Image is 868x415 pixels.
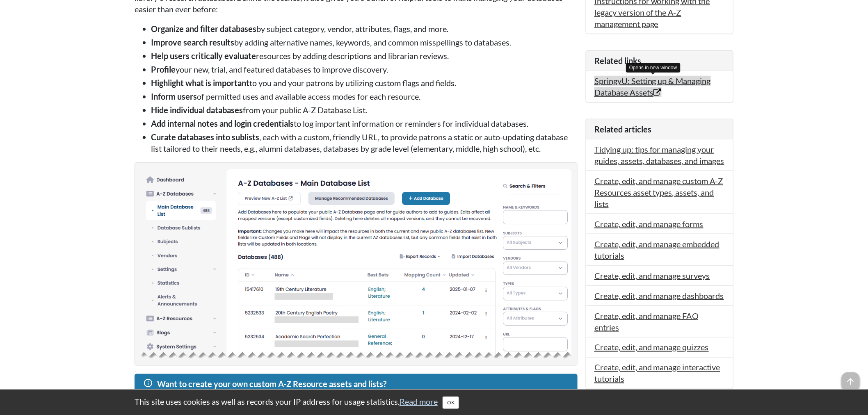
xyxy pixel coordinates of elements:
[151,91,578,102] li: of permitted uses and available access modes for each resource.
[626,63,681,73] div: Opens in new window
[594,363,720,384] a: Create, edit, and manage interactive tutorials
[151,91,197,101] strong: Inform users
[151,131,578,154] li: , each with a custom, friendly URL, to provide patrons a static or auto-updating database list ta...
[594,124,651,134] span: Related articles
[151,64,176,74] strong: Profile
[443,397,459,409] button: Close
[151,104,578,116] li: from your public A-Z Database List.
[151,23,578,34] li: by subject category, vendor, attributes, flags, and more.
[594,271,710,280] a: Create, edit, and manage surveys
[594,76,711,97] a: SpringyU: Setting up & Managing Database Assets
[842,373,860,383] a: arrow_upward
[151,78,249,88] strong: Highlight what is important
[594,144,724,166] a: Tidying up: tips for managing your guides, assets, databases, and images
[151,132,259,142] strong: Curate databases into sublists
[594,56,641,66] span: Related links
[151,51,256,61] strong: Help users critically evaluate
[151,36,578,48] li: by adding alternative names, keywords, and common misspellings to databases.
[126,396,742,409] div: This site uses cookies as well as records your IP address for usage statistics.
[151,119,294,128] strong: Add internal notes and login credentials
[151,77,578,89] li: to you and your patrons by utilizing custom flags and fields.
[151,118,578,129] li: to log important information or reminders for individual databases.
[143,379,153,388] span: info
[157,379,386,389] span: Want to create your own custom A-Z Resource assets and lists?
[151,24,256,34] strong: Organize and filter databases
[594,311,699,332] a: Create, edit, and manage FAQ entries
[400,397,438,406] a: Read more
[594,219,704,229] a: Create, edit, and manage forms
[594,342,709,352] a: Create, edit, and manage quizzes
[151,50,578,62] li: resources by adding descriptions and librarian reviews.
[151,105,243,115] strong: Hide individual databases
[842,372,860,390] span: arrow_upward
[151,37,234,47] strong: Improve search results
[594,239,720,260] a: Create, edit, and manage embedded tutorials
[139,167,573,361] img: Managing the AZ list
[594,176,723,209] a: Create, edit, and manage custom A-Z Resources asset types, assets, and lists
[594,291,724,301] a: Create, edit, and manage dashboards
[151,64,578,75] li: your new, trial, and featured databases to improve discovery.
